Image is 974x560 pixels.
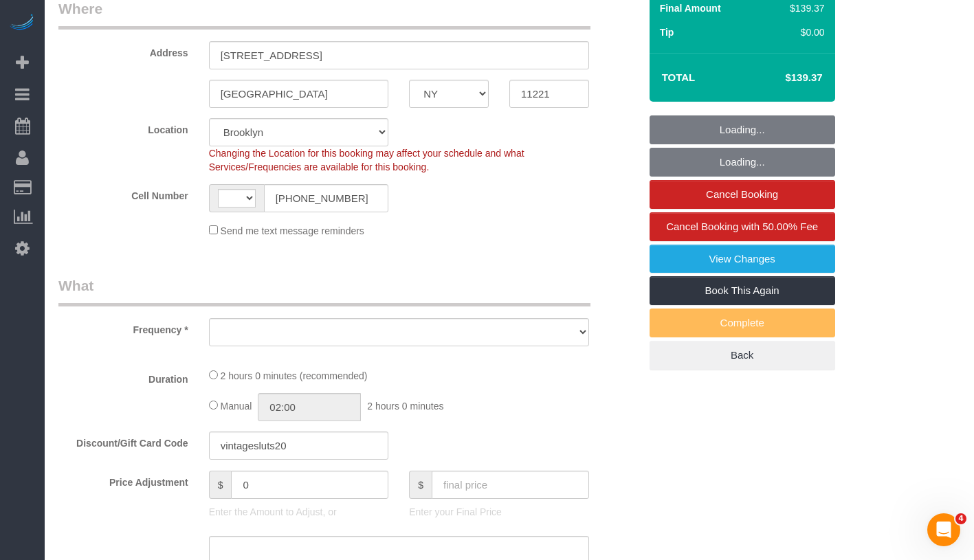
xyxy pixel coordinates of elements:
input: Zip Code [509,80,589,108]
label: Location [48,118,199,137]
input: City [209,80,389,108]
legend: What [58,276,590,306]
span: $ [409,471,432,499]
span: Cancel Booking with 50.00% Fee [666,221,818,232]
label: Discount/Gift Card Code [48,432,199,450]
span: 2 hours 0 minutes [367,401,443,412]
span: $ [209,471,232,499]
a: Cancel Booking [650,180,835,209]
label: Price Adjustment [48,471,199,489]
a: View Changes [650,245,835,273]
strong: Total [662,71,696,83]
span: Manual [221,401,252,412]
span: Changing the Location for this booking may affect your schedule and what Services/Frequencies are... [209,148,524,172]
iframe: Intercom live chat [927,513,960,546]
a: Back [650,341,835,370]
h4: $139.37 [744,72,822,84]
label: Frequency * [48,318,199,337]
a: Cancel Booking with 50.00% Fee [650,212,835,241]
span: Send me text message reminders [221,225,364,236]
div: $139.37 [784,1,824,15]
p: Enter your Final Price [409,505,589,519]
a: Book This Again [650,276,835,305]
label: Cell Number [48,184,199,203]
input: final price [432,471,589,499]
label: Duration [48,368,199,386]
span: 4 [955,513,966,524]
p: Enter the Amount to Adjust, or [209,505,389,519]
div: $0.00 [784,25,824,39]
input: Cell Number [264,184,389,212]
span: 2 hours 0 minutes (recommended) [221,370,368,381]
label: Tip [660,25,674,39]
label: Address [48,41,199,60]
img: Automaid Logo [8,14,36,33]
label: Final Amount [660,1,721,15]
